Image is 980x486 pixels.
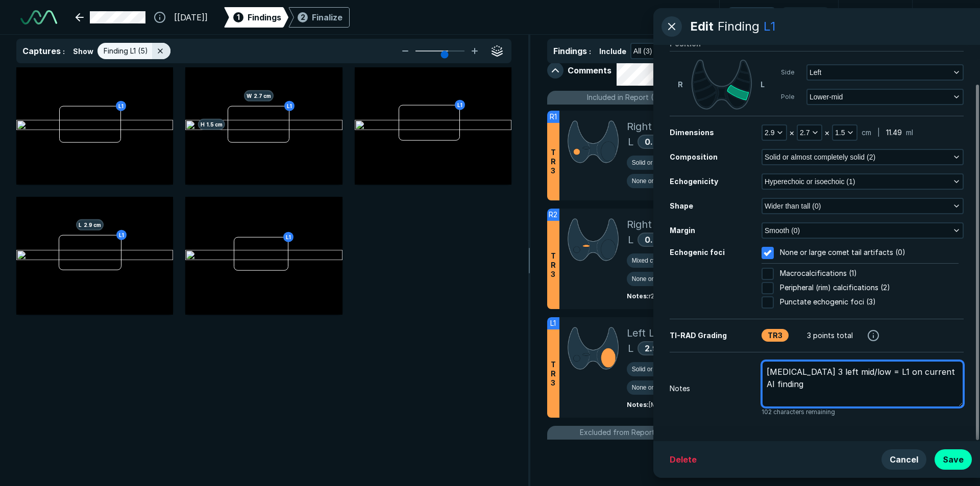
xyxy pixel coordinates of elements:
[761,79,765,90] span: L
[765,151,875,163] span: Solid or almost completely solid (2)
[762,329,789,342] div: TR3
[780,282,890,294] span: Peripheral (rim) calcifications (2)
[678,79,683,90] span: R
[822,125,832,140] div: ×
[104,45,148,57] span: Finding L1 (5)
[765,127,774,138] span: 2.9
[810,91,843,103] span: Lower-mid
[810,67,821,78] span: Left
[935,449,972,470] button: Save
[63,47,65,56] span: :
[780,247,905,259] span: None or large comet tail artifacts (0)
[762,361,964,407] textarea: [MEDICAL_DATA] 3 left mid/low = L1 on current AI finding
[807,330,853,341] span: 3 points total
[762,407,964,417] span: 102 characters remaining
[728,7,776,28] button: Undo
[886,127,902,138] span: 11.49
[16,6,61,29] a: See-Mode Logo
[921,7,964,28] button: avatar-name
[881,449,926,470] button: Cancel
[787,125,797,140] div: ×
[670,128,714,137] span: Dimensions
[174,11,208,23] span: [[DATE]]
[670,331,727,340] span: TI-RAD Grading
[782,7,829,28] button: Redo
[670,384,690,393] span: Notes
[765,200,821,212] span: Wider than tall (0)
[670,152,718,161] span: Composition
[288,7,350,28] div: 2Finalize
[670,226,695,235] span: Margin
[244,90,274,101] span: W 2.7 cm
[20,10,57,24] img: See-Mode Logo
[73,46,93,57] span: Show
[780,296,876,309] span: Punctate echogenic foci (3)
[198,118,225,130] span: H 1.5 cm
[764,17,775,36] div: L1
[781,68,794,77] span: Side
[718,17,759,36] div: Finding
[22,46,61,56] span: Captures
[800,127,810,138] span: 2.7
[301,12,305,22] span: 2
[877,127,880,138] span: |
[835,127,845,138] span: 1.5
[765,225,800,236] span: Smooth (0)
[661,449,705,470] button: Delete
[670,177,718,186] span: Echogenicity
[76,219,104,230] span: L 2.9 cm
[862,127,871,138] span: cm
[670,248,725,257] span: Echogenic foci
[237,12,240,22] span: 1
[670,201,693,210] span: Shape
[312,11,342,23] div: Finalize
[765,176,855,187] span: Hyperechoic or isoechoic (1)
[248,11,281,23] span: Findings
[224,7,288,28] div: 1Findings
[780,268,857,280] span: Macrocalcifications (1)
[781,92,794,101] span: Pole
[690,17,714,36] span: Edit
[906,127,913,138] span: ml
